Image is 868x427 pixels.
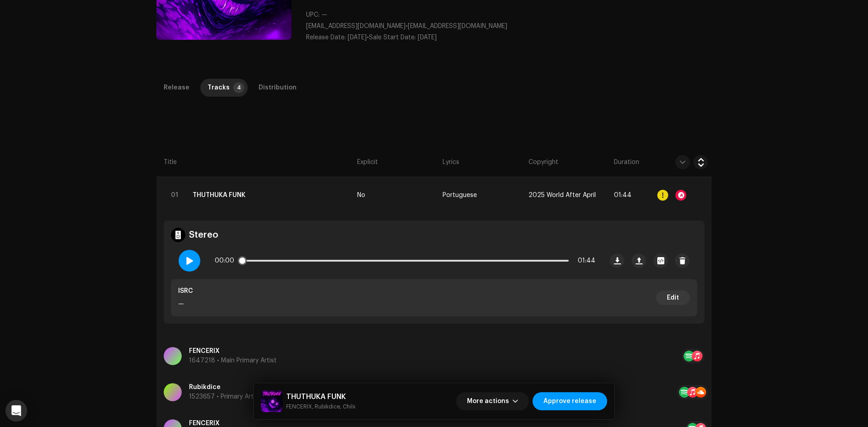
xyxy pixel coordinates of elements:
[418,34,437,41] span: [DATE]
[233,82,244,93] p-badge: 4
[286,402,355,411] small: THUTHUKA FUNK
[208,79,230,97] div: Tracks
[357,192,365,199] span: No
[572,252,595,270] span: 01:44
[261,390,283,412] img: 07d5e9c2-1b6c-49c6-9644-11d63343ca7c
[456,392,529,410] button: More actions
[667,289,679,307] span: Edit
[164,158,177,167] span: Title
[528,192,596,199] span: 2025 World After April
[533,392,607,410] button: Approve release
[189,383,261,392] p: Rubikdice
[189,392,261,402] p: 1523657 • Primary Artist
[189,356,277,366] p: 1647218 • Main Primary Artist
[348,34,367,41] span: [DATE]
[614,158,639,167] span: Duration
[306,23,406,29] span: [EMAIL_ADDRESS][DOMAIN_NAME]
[656,291,690,305] button: Edit
[306,34,346,41] span: Release Date:
[164,79,189,97] div: Release
[178,286,193,296] p: ISRC
[614,192,632,198] span: 01:44
[408,23,507,29] span: [EMAIL_ADDRESS][DOMAIN_NAME]
[164,184,185,206] div: 01
[443,192,477,199] span: Portuguese
[171,228,185,242] img: stereo.svg
[306,34,369,41] span: •
[443,158,459,167] span: Lyrics
[178,300,193,309] p: —
[286,391,355,402] h5: THUTHUKA FUNK
[189,347,277,356] p: FENCERIX
[543,392,596,410] span: Approve release
[357,158,378,167] span: Explicit
[215,252,238,270] span: 00:00
[5,400,27,422] div: Open Intercom Messenger
[467,392,509,410] span: More actions
[193,186,245,204] strong: THUTHUKA FUNK
[259,79,297,97] div: Distribution
[369,34,416,41] span: Sale Start Date:
[306,22,712,31] p: •
[189,230,218,240] h4: Stereo
[528,158,558,167] span: Copyright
